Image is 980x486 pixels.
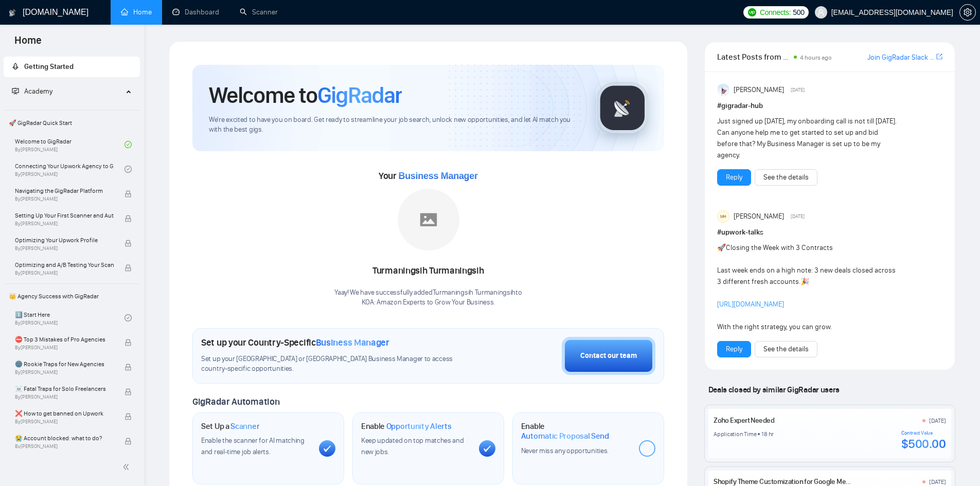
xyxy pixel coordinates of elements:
[6,33,50,55] span: Home
[334,288,522,308] div: Yaay! We have successfully added Turmaningsih Turmaningsih to
[124,364,132,371] span: lock
[209,115,580,135] span: We're excited to have you on board. Get ready to streamline your job search, unlock new opportuni...
[960,8,975,16] span: setting
[726,172,742,183] a: Reply
[124,190,132,197] span: lock
[398,189,459,250] img: placeholder.png
[24,87,52,96] span: Academy
[240,8,278,16] a: searchScanner
[379,170,478,182] span: Your
[172,8,219,16] a: dashboardDashboard
[717,50,791,63] span: Latest Posts from the GigRadar Community
[763,344,809,355] a: See the details
[122,462,133,472] span: double-left
[760,7,791,18] span: Connects:
[717,116,898,161] div: Just signed up [DATE], my onboarding call is not till [DATE]. Can anyone help me to get started t...
[124,314,132,321] span: check-circle
[763,172,809,183] a: See the details
[15,433,114,443] span: 😭 Account blocked: what to do?
[817,9,825,16] span: user
[15,133,124,156] a: Welcome to GigRadarBy[PERSON_NAME]
[945,451,970,476] iframe: Intercom live chat
[124,388,132,395] span: lock
[386,421,452,431] span: Opportunity Alerts
[15,334,114,345] span: ⛔ Top 3 Mistakes of Pro Agencies
[361,436,464,456] span: Keep updated on top matches and new jobs.
[755,169,817,186] button: See the details
[124,413,132,420] span: lock
[714,477,920,486] a: Shopify Theme Customization for Google Merchant Center Integration
[316,337,389,348] span: Business Manager
[361,421,452,431] h1: Enable
[718,211,729,222] div: MH
[704,381,844,399] span: Deals closed by similar GigRadar users
[124,240,132,247] span: lock
[4,57,140,77] li: Getting Started
[15,270,114,276] span: By [PERSON_NAME]
[936,52,942,62] a: export
[12,63,19,70] span: rocket
[201,354,474,374] span: Set up your [GEOGRAPHIC_DATA] or [GEOGRAPHIC_DATA] Business Manager to access country-specific op...
[791,85,805,95] span: [DATE]
[755,341,817,357] button: See the details
[15,359,114,369] span: 🌚 Rookie Traps for New Agencies
[800,54,832,61] span: 4 hours ago
[192,396,279,407] span: GigRadar Automation
[15,210,114,221] span: Setting Up Your First Scanner and Auto-Bidder
[761,430,774,438] div: 18 hr
[714,416,774,425] a: Zoho Expert Needed
[317,81,402,109] span: GigRadar
[12,87,52,96] span: Academy
[230,421,259,431] span: Scanner
[201,337,389,348] h1: Set up your Country-Specific
[800,277,809,286] span: 🎉
[24,62,74,71] span: Getting Started
[124,438,132,445] span: lock
[717,300,784,309] a: [URL][DOMAIN_NAME]
[521,421,631,441] h1: Enable
[15,394,114,400] span: By [PERSON_NAME]
[209,81,402,109] h1: Welcome to
[124,141,132,148] span: check-circle
[929,478,946,486] div: [DATE]
[5,113,139,133] span: 🚀 GigRadar Quick Start
[717,227,942,238] h1: # upwork-talks
[201,421,259,431] h1: Set Up a
[15,443,114,449] span: By [PERSON_NAME]
[121,8,152,16] a: homeHome
[5,286,139,307] span: 👑 Agency Success with GigRadar
[334,298,522,308] p: KOA: Amazon Experts to Grow Your Business .
[748,8,756,16] img: upwork-logo.png
[901,436,946,452] div: $500.00
[562,337,655,375] button: Contact our team
[717,243,726,252] span: 🚀
[15,307,124,329] a: 1️⃣ Start HereBy[PERSON_NAME]
[717,100,942,112] h1: # gigradar-hub
[15,345,114,351] span: By [PERSON_NAME]
[15,196,114,202] span: By [PERSON_NAME]
[936,52,942,61] span: export
[9,5,16,21] img: logo
[714,430,756,438] div: Application Time
[15,408,114,419] span: ❌ How to get banned on Upwork
[901,430,946,436] div: Contract Value
[15,419,114,425] span: By [PERSON_NAME]
[867,52,934,63] a: Join GigRadar Slack Community
[597,82,648,134] img: gigradar-logo.png
[791,212,805,221] span: [DATE]
[929,417,946,425] div: [DATE]
[15,260,114,270] span: Optimizing and A/B Testing Your Scanner for Better Results
[734,84,784,96] span: [PERSON_NAME]
[124,166,132,173] span: check-circle
[15,221,114,227] span: By [PERSON_NAME]
[718,84,730,96] img: Anisuzzaman Khan
[717,169,751,186] button: Reply
[15,384,114,394] span: ☠️ Fatal Traps for Solo Freelancers
[521,446,609,455] span: Never miss any opportunities.
[15,235,114,245] span: Optimizing Your Upwork Profile
[124,215,132,222] span: lock
[15,186,114,196] span: Navigating the GigRadar Platform
[334,262,522,280] div: Turmaningsih Turmaningsih
[959,8,976,16] a: setting
[124,264,132,272] span: lock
